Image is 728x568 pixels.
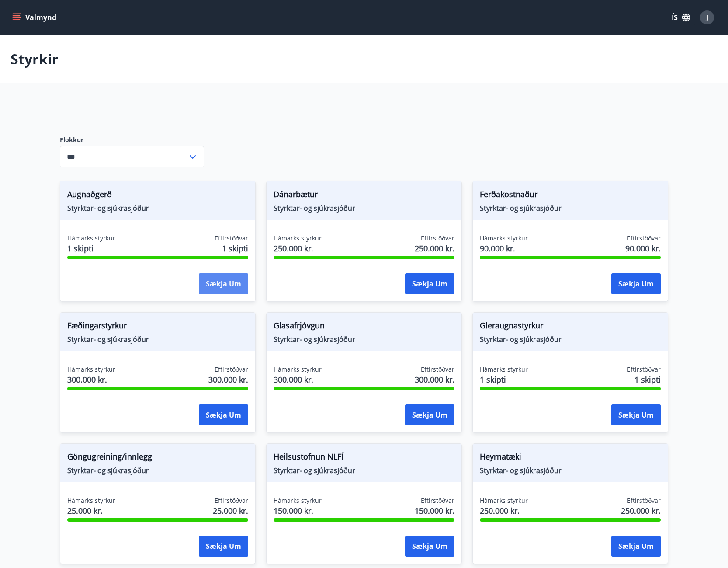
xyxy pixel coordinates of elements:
[274,365,322,374] span: Hámarks styrkur
[67,234,115,243] span: Hámarks styrkur
[274,451,454,466] span: Heilsustofnun NLFÍ
[405,404,454,425] button: Sækja um
[213,505,248,516] span: 25.000 kr.
[634,374,661,385] span: 1 skipti
[222,243,248,254] span: 1 skipti
[274,496,322,505] span: Hámarks styrkur
[67,203,248,213] span: Styrktar- og sjúkrasjóður
[67,496,115,505] span: Hámarks styrkur
[480,451,661,466] span: Heyrnatæki
[274,466,454,475] span: Styrktar- og sjúkrasjóður
[67,188,248,203] span: Augnaðgerð
[480,188,661,203] span: Ferðakostnaður
[199,273,248,294] button: Sækja um
[480,505,528,516] span: 250.000 kr.
[67,320,248,335] span: Fæðingarstyrkur
[415,505,454,516] span: 150.000 kr.
[67,374,115,385] span: 300.000 kr.
[621,505,661,516] span: 250.000 kr.
[405,536,454,557] button: Sækja um
[706,13,708,22] span: J
[274,505,322,516] span: 150.000 kr.
[67,451,248,466] span: Göngugreining/innlegg
[480,234,528,243] span: Hámarks styrkur
[10,49,59,69] p: Styrkir
[627,365,661,374] span: Eftirstöðvar
[480,243,528,254] span: 90.000 kr.
[215,365,248,374] span: Eftirstöðvar
[67,505,115,516] span: 25.000 kr.
[611,404,661,425] button: Sækja um
[421,365,454,374] span: Eftirstöðvar
[611,536,661,557] button: Sækja um
[215,234,248,243] span: Eftirstöðvar
[199,404,248,425] button: Sækja um
[480,496,528,505] span: Hámarks styrkur
[215,496,248,505] span: Eftirstöðvar
[274,188,454,203] span: Dánarbætur
[480,320,661,335] span: Gleraugnastyrkur
[421,496,454,505] span: Eftirstöðvar
[415,243,454,254] span: 250.000 kr.
[67,466,248,475] span: Styrktar- og sjúkrasjóður
[199,536,248,557] button: Sækja um
[405,273,454,294] button: Sækja um
[274,335,454,344] span: Styrktar- og sjúkrasjóður
[208,374,248,385] span: 300.000 kr.
[274,203,454,213] span: Styrktar- og sjúkrasjóður
[697,7,718,28] button: J
[67,243,115,254] span: 1 skipti
[67,335,248,344] span: Styrktar- og sjúkrasjóður
[625,243,661,254] span: 90.000 kr.
[627,234,661,243] span: Eftirstöðvar
[274,374,322,385] span: 300.000 kr.
[480,335,661,344] span: Styrktar- og sjúkrasjóður
[480,466,661,475] span: Styrktar- og sjúkrasjóður
[274,320,454,335] span: Glasafrjóvgun
[480,374,528,385] span: 1 skipti
[10,10,60,25] button: menu
[415,374,454,385] span: 300.000 kr.
[67,365,115,374] span: Hámarks styrkur
[421,234,454,243] span: Eftirstöðvar
[274,234,322,243] span: Hámarks styrkur
[627,496,661,505] span: Eftirstöðvar
[274,243,322,254] span: 250.000 kr.
[667,10,695,25] button: ÍS
[611,273,661,294] button: Sækja um
[480,365,528,374] span: Hámarks styrkur
[480,203,661,213] span: Styrktar- og sjúkrasjóður
[60,136,204,144] label: Flokkur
